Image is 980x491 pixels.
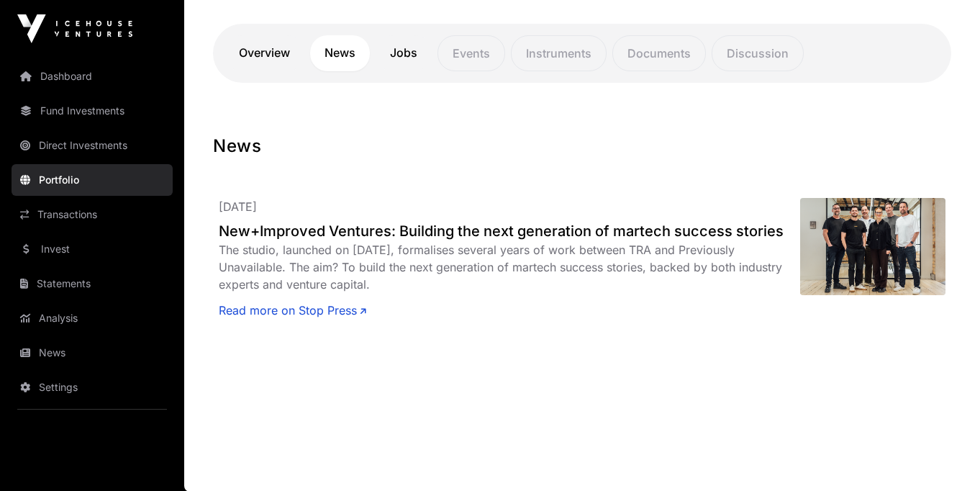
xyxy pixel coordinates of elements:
img: NewImproved-co-founders-1.png [800,198,945,295]
p: Documents [612,35,706,71]
img: Icehouse Ventures Logo [17,14,132,43]
a: News [310,35,370,71]
a: Analysis [12,302,173,334]
p: Events [437,35,505,71]
a: Jobs [376,35,432,71]
iframe: Chat Widget [908,422,980,491]
a: Transactions [12,199,173,230]
a: Direct Investments [12,130,173,161]
a: New+Improved Ventures: Building the next generation of martech success stories [219,221,800,241]
div: The studio, launched on [DATE], formalises several years of work between TRA and Previously Unava... [219,241,800,293]
nav: Tabs [224,35,940,71]
a: Statements [12,268,173,299]
p: Instruments [511,35,607,71]
a: Portfolio [12,164,173,196]
p: Discussion [712,35,804,71]
a: Settings [12,371,173,403]
a: Invest [12,233,173,265]
a: News [12,337,173,369]
h1: News [213,135,951,158]
p: [DATE] [219,198,800,215]
a: Overview [224,35,304,71]
a: Dashboard [12,60,173,92]
a: Fund Investments [12,95,173,127]
a: Read more on Stop Press [219,302,366,319]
